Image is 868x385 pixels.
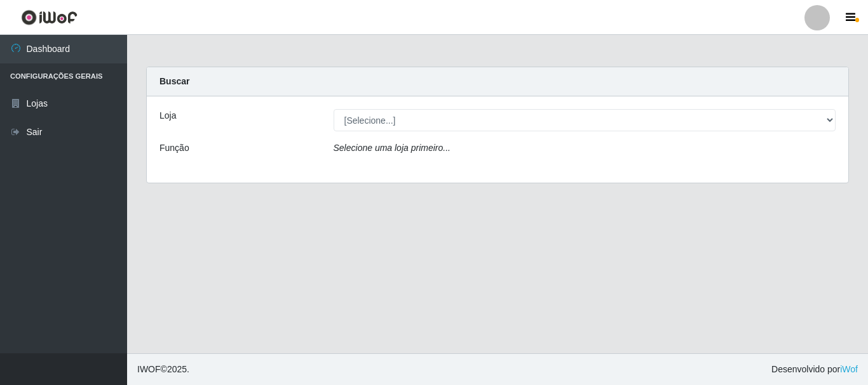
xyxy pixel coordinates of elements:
strong: Buscar [159,76,189,86]
span: © 2025 . [137,363,189,376]
i: Selecione uma loja primeiro... [334,143,451,153]
label: Loja [159,109,176,122]
span: IWOF [137,364,161,374]
a: iWof [840,364,858,374]
img: CoreUI Logo [21,10,78,25]
label: Função [159,141,189,155]
span: Desenvolvido por [771,363,858,376]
